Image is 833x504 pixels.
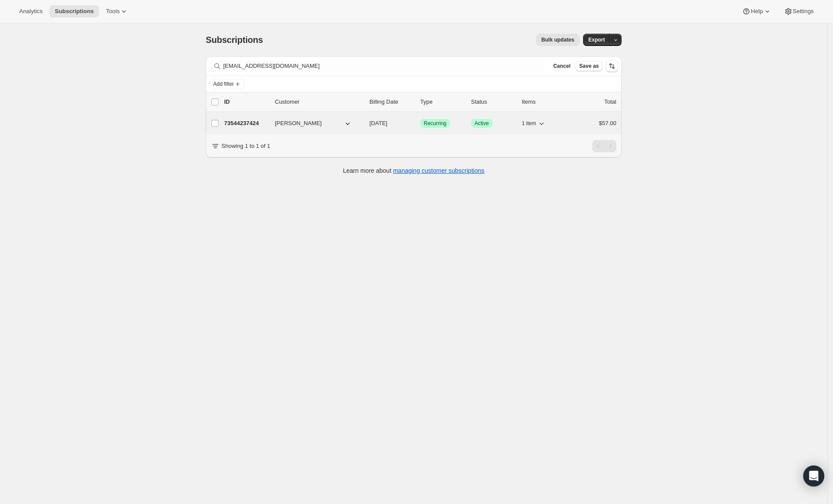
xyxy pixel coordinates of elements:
[393,167,485,174] a: managing customer subscriptions
[583,34,610,46] button: Export
[19,8,42,15] span: Analytics
[270,116,357,130] button: [PERSON_NAME]
[424,120,446,127] span: Recurring
[751,8,763,15] span: Help
[592,140,616,152] nav: Pagination
[606,60,618,72] button: Sort the results
[536,34,580,46] button: Bulk updates
[275,98,362,106] p: Customer
[599,120,616,126] span: $57.00
[550,61,574,71] button: Cancel
[369,120,387,126] span: [DATE]
[471,98,515,106] p: Status
[275,119,322,128] span: [PERSON_NAME]
[576,61,602,71] button: Save as
[224,119,268,128] p: 73544237424
[522,120,536,127] span: 1 item
[343,166,485,175] p: Learn more about
[223,60,545,72] input: Filter subscribers
[106,8,120,15] span: Tools
[221,142,270,150] p: Showing 1 to 1 of 1
[803,465,824,486] div: Open Intercom Messenger
[369,98,413,106] p: Billing Date
[49,5,99,17] button: Subscriptions
[793,8,814,15] span: Settings
[420,98,464,106] div: Type
[588,36,605,43] span: Export
[474,120,489,127] span: Active
[605,98,616,106] p: Total
[553,63,570,70] span: Cancel
[779,5,819,17] button: Settings
[206,35,263,45] span: Subscriptions
[224,117,616,129] div: 73544237424[PERSON_NAME][DATE]SuccessRecurringSuccessActive1 item$57.00
[213,80,234,87] span: Add filter
[541,36,574,43] span: Bulk updates
[209,79,244,89] button: Add filter
[522,98,566,106] div: Items
[737,5,777,17] button: Help
[579,63,599,70] span: Save as
[14,5,48,17] button: Analytics
[224,98,616,106] div: IDCustomerBilling DateTypeStatusItemsTotal
[101,5,134,17] button: Tools
[55,8,94,15] span: Subscriptions
[224,98,268,106] p: ID
[522,117,546,129] button: 1 item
